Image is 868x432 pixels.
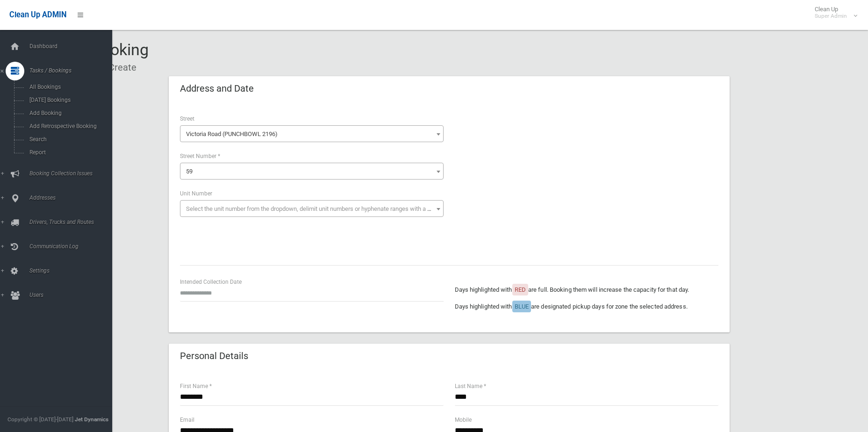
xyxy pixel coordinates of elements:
[515,286,526,293] span: RED
[180,125,444,142] span: Victoria Road (PUNCHBOWL 2196)
[27,243,119,250] span: Communication Log
[455,301,718,312] p: Days highlighted with are designated pickup days for zone the selected address.
[169,79,265,98] header: Address and Date
[27,136,111,143] span: Search
[27,43,119,50] span: Dashboard
[169,347,259,365] header: Personal Details
[27,67,119,74] span: Tasks / Bookings
[27,170,119,177] span: Booking Collection Issues
[27,123,111,130] span: Add Retrospective Booking
[27,267,119,274] span: Settings
[815,13,847,20] small: Super Admin
[27,149,111,156] span: Report
[102,59,136,76] li: Create
[9,10,66,19] span: Clean Up ADMIN
[27,194,119,201] span: Addresses
[182,128,441,141] span: Victoria Road (PUNCHBOWL 2196)
[810,6,856,20] span: Clean Up
[27,97,111,103] span: [DATE] Bookings
[186,168,193,175] span: 59
[27,292,119,298] span: Users
[27,84,111,90] span: All Bookings
[182,165,441,178] span: 59
[7,416,73,423] span: Copyright © [DATE]-[DATE]
[27,110,111,116] span: Add Booking
[515,303,529,310] span: BLUE
[180,163,444,180] span: 59
[75,416,108,423] strong: Jet Dynamics
[27,219,119,225] span: Drivers, Trucks and Routes
[186,205,447,212] span: Select the unit number from the dropdown, delimit unit numbers or hyphenate ranges with a comma
[455,284,718,295] p: Days highlighted with are full. Booking them will increase the capacity for that day.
